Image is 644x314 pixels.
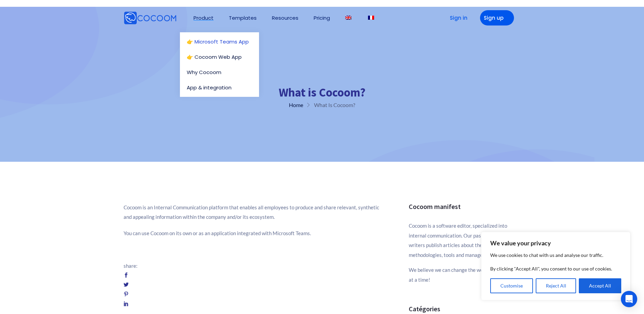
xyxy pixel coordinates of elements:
img: Cocoom [124,11,177,25]
li: What is Cocoom? [303,100,355,110]
a: Sign in [439,10,473,25]
img: French [368,16,374,20]
p: Cocoom is an Internal Communication platform that enables all employees to produce and share rele... [124,203,385,222]
img: English [345,16,351,20]
h3: Catégories [409,305,521,313]
a: Sign up [480,10,514,25]
a: Product [194,15,214,20]
div: Open Intercom Messenger [621,291,637,307]
p: We value your privacy [490,239,621,247]
div: share: [124,261,385,309]
a: Resources [272,15,298,20]
button: Reject All [536,278,576,293]
a: Home [289,102,303,108]
a: Pricing [314,15,330,20]
a: App & integration [187,85,256,90]
a: 👉 Microsoft Teams App [187,39,256,44]
p: By clicking "Accept All", you consent to our use of cookies. [490,265,621,273]
a: 👉 Cocoom Web App [187,54,252,59]
p: Cocoom is a software editor, specialized into internal communication. Our passionated team of wri... [409,221,521,260]
h3: Cocoom manifest [409,203,521,211]
a: Why Cocoom [187,70,252,75]
p: You can use Cocoom on its own or as an application integrated with Microsoft Teams. [124,228,385,238]
h1: What is Cocoom? [124,87,521,99]
p: We believe we can change the world, one company at a time! [409,265,521,284]
a: Templates [229,15,257,20]
button: Customise [490,278,533,293]
p: We use cookies to chat with us and analyse our traffic. [490,251,621,259]
button: Accept All [579,278,621,293]
img: Cocoom [178,18,178,18]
